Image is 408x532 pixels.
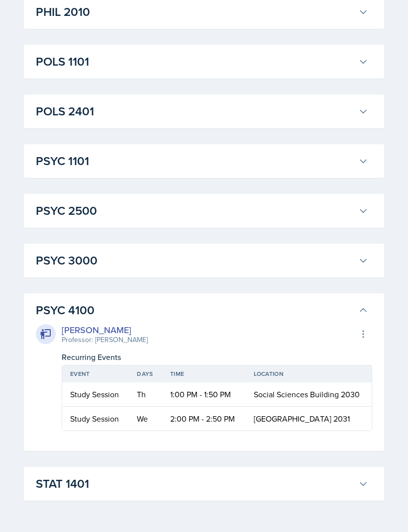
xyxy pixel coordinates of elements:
[129,366,162,383] th: Days
[34,51,370,73] button: POLS 1101
[36,53,354,71] h3: POLS 1101
[62,366,129,383] th: Event
[129,383,162,407] td: Th
[36,475,354,493] h3: STAT 1401
[62,324,148,337] div: [PERSON_NAME]
[36,202,354,220] h3: PSYC 2500
[36,153,354,171] h3: PSYC 1101
[254,414,350,425] span: [GEOGRAPHIC_DATA] 2031
[34,1,370,23] button: PHIL 2010
[129,407,162,431] td: We
[34,101,370,123] button: POLS 2401
[70,413,121,425] div: Study Session
[162,407,246,431] td: 2:00 PM - 2:50 PM
[36,3,354,21] h3: PHIL 2010
[246,366,372,383] th: Location
[36,302,354,320] h3: PSYC 4100
[62,335,148,346] div: Professor: [PERSON_NAME]
[62,352,372,363] div: Recurring Events
[34,200,370,222] button: PSYC 2500
[34,250,370,272] button: PSYC 3000
[162,383,246,407] td: 1:00 PM - 1:50 PM
[70,389,121,401] div: Study Session
[34,151,370,173] button: PSYC 1101
[36,103,354,121] h3: POLS 2401
[36,252,354,270] h3: PSYC 3000
[254,389,360,400] span: Social Sciences Building 2030
[34,300,370,322] button: PSYC 4100
[34,473,370,495] button: STAT 1401
[162,366,246,383] th: Time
